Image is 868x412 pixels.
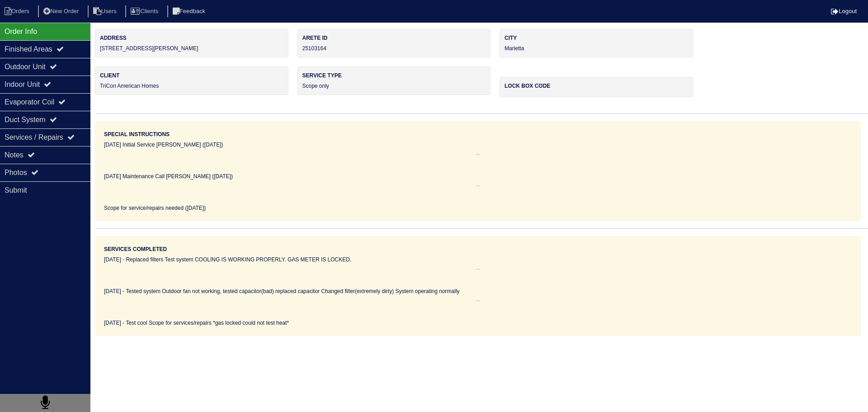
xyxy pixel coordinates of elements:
a: Users [88,8,124,14]
label: Service Type [302,71,486,80]
div: Scope only [297,66,491,95]
div: [DATE] Initial Service [PERSON_NAME] ([DATE]) [104,141,852,149]
li: Users [88,5,124,18]
label: Arete ID [302,34,486,42]
label: Lock box code [505,82,688,90]
div: [DATE] - Replaced filters Test system COOLING IS WORKING PROPERLY. GAS METER IS LOCKED. [104,256,852,264]
a: Clients [125,8,165,14]
a: Logout [831,8,857,14]
div: Scope for service/repairs needed ([DATE]) [104,204,852,212]
li: New Order [38,5,86,18]
div: [DATE] - Test cool Scope for services/repairs *gas locked could not test heat* [104,319,852,327]
div: Marietta [500,29,693,57]
li: Clients [125,5,165,18]
div: TriCon American Homes [95,66,288,95]
div: [DATE] Maintenance Call [PERSON_NAME] ([DATE]) [104,172,852,180]
label: City [505,34,688,42]
a: New Order [38,8,86,14]
div: [DATE] - Tested system Outdoor fan not working, tested capacitor(bad) replaced capacitor Changed ... [104,287,852,295]
label: Special Instructions [104,130,170,138]
label: Client [100,71,283,80]
li: Feedback [167,5,212,18]
div: [STREET_ADDRESS][PERSON_NAME] [95,29,288,57]
label: Services Completed [104,245,167,253]
div: 25103164 [297,29,491,57]
label: Address [100,34,283,42]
